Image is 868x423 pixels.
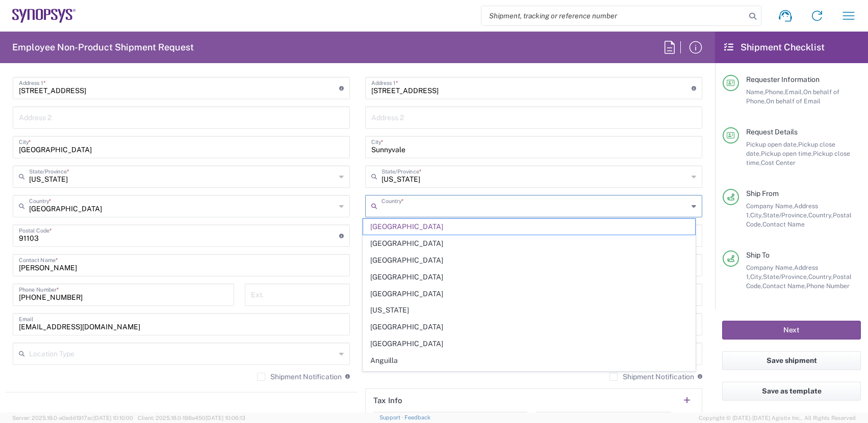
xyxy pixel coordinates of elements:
span: City, [750,273,763,280]
span: Ship To [746,251,770,259]
span: Cost Center [761,159,796,166]
span: [GEOGRAPHIC_DATA] [363,319,695,335]
span: [GEOGRAPHIC_DATA] [363,370,695,385]
input: Shipment, tracking or reference number [481,6,746,25]
span: [GEOGRAPHIC_DATA] [363,286,695,302]
span: Country, [808,273,833,280]
span: Pickup open date, [746,140,798,148]
span: Anguilla [363,353,695,369]
span: Company Name, [746,264,794,271]
span: Name, [746,88,765,96]
span: [DATE] 10:06:13 [206,415,245,421]
span: Copyright © [DATE]-[DATE] Agistix Inc., All Rights Reserved [699,413,856,422]
span: Requester Information [746,75,820,83]
span: Request Details [746,128,798,136]
span: City, [750,211,763,219]
span: [GEOGRAPHIC_DATA] [363,269,695,285]
h2: Shipment Checklist [724,41,825,53]
span: Phone Number [806,282,850,290]
span: State/Province, [763,273,808,280]
span: Pickup open time, [761,150,813,157]
h2: Tax Info [373,396,402,406]
span: Contact Name, [762,282,806,290]
label: Shipment Notification [609,373,694,381]
h2: Employee Non-Product Shipment Request [12,41,194,53]
span: Country, [808,211,833,219]
span: [GEOGRAPHIC_DATA] [363,336,695,352]
span: Phone, [765,88,785,96]
button: Next [722,321,861,340]
span: [GEOGRAPHIC_DATA] [363,236,695,251]
span: Contact Name [762,220,805,228]
span: State/Province, [763,211,808,219]
span: [GEOGRAPHIC_DATA] [363,219,695,235]
button: Save shipment [722,351,861,370]
span: [GEOGRAPHIC_DATA] [363,252,695,268]
span: [US_STATE] [363,302,695,318]
span: On behalf of Email [766,97,821,105]
span: Company Name, [746,202,794,210]
span: Ship From [746,189,779,198]
span: Client: 2025.18.0-198a450 [138,415,245,421]
button: Save as template [722,382,861,401]
span: [DATE] 10:10:00 [93,415,133,421]
a: Feedback [404,414,430,420]
a: Support [379,414,405,420]
label: Shipment Notification [257,373,342,381]
span: Server: 2025.18.0-a0edd1917ac [12,415,133,421]
span: Email, [785,88,803,96]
